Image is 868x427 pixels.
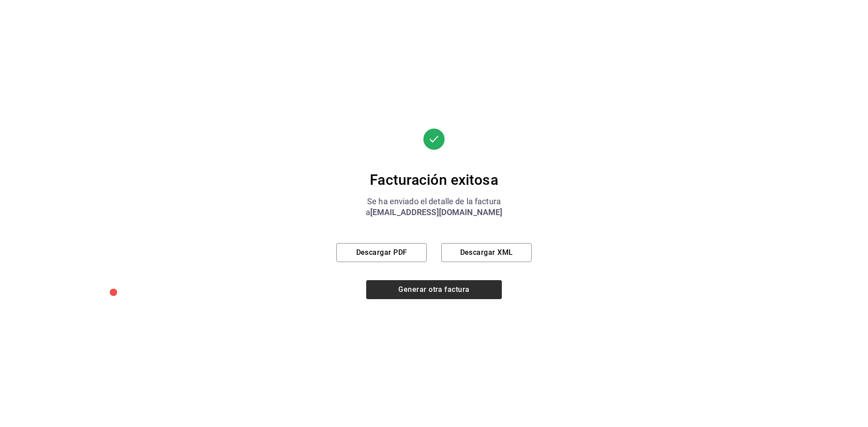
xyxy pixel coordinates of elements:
div: Facturación exitosa [336,171,532,189]
button: Generar otra factura [366,280,502,299]
span: [EMAIL_ADDRESS][DOMAIN_NAME] [370,207,503,217]
button: Descargar XML [441,243,532,262]
button: Descargar PDF [336,243,427,262]
div: a [336,207,532,218]
div: Se ha enviado el detalle de la factura [336,196,532,207]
